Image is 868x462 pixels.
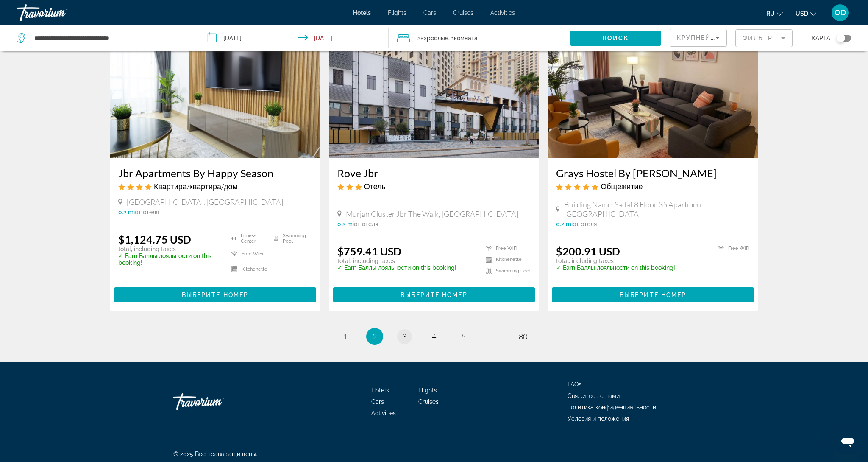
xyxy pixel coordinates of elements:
span: Взрослые [420,35,448,42]
button: Change language [766,7,783,20]
button: Поиск [570,31,661,46]
a: Cruises [453,9,473,16]
mat-select: Sort by [677,33,720,43]
span: Выберите номер [401,291,467,298]
span: Выберите номер [182,291,248,298]
p: ✓ Earn Баллы лояльности on this booking! [556,264,675,271]
span: 2 [373,332,377,341]
a: Activities [490,9,515,16]
button: Toggle map [830,34,851,42]
p: total, including taxes [337,258,456,264]
a: Travorium [173,389,258,414]
span: Отель [364,182,386,191]
ins: $200.91 USD [556,245,620,258]
span: Комната [454,35,478,42]
button: Filter [735,29,793,48]
span: Крупнейшие сбережения [677,34,780,41]
li: Kitchenette [227,263,270,274]
span: Общежитие [601,182,643,191]
li: Free WiFi [714,245,750,252]
a: Свяжитесь с нами [568,392,620,399]
nav: Pagination [110,328,758,345]
iframe: Schaltfläche zum Öffnen des Messaging-Fensters [834,428,861,455]
span: Murjan Cluster Jbr The Walk, [GEOGRAPHIC_DATA] [346,209,518,218]
p: ✓ Earn Баллы лояльности on this booking! [118,252,221,266]
a: Hotels [371,387,389,394]
a: Cars [423,9,436,16]
button: Выберите номер [552,287,754,302]
span: 0.2 mi [118,209,135,216]
a: Activities [371,410,396,417]
span: [GEOGRAPHIC_DATA], [GEOGRAPHIC_DATA] [127,197,283,207]
a: Hotels [353,9,371,16]
span: 5 [462,332,466,341]
a: Flights [418,387,437,394]
li: Kitchenette [481,256,531,263]
a: Выберите номер [333,289,535,298]
p: total, including taxes [118,246,221,252]
a: FAQs [568,381,581,388]
img: Hotel image [329,22,540,158]
span: политика конфиденциальности [568,404,656,411]
span: , 1 [448,32,478,44]
div: 5 star Hostel [556,182,750,191]
a: Cruises [418,398,439,405]
span: Поиск [602,35,629,42]
span: 3 [402,332,406,341]
span: 2 [417,32,448,44]
li: Free WiFi [481,245,531,252]
div: 4 star Apartment [118,182,312,191]
button: Change currency [796,7,816,20]
span: Квартира/квартира/дом [154,182,238,191]
button: Выберите номер [114,287,316,302]
img: Hotel image [548,22,758,158]
li: Fitness Center [227,233,270,244]
a: Grays Hostel By [PERSON_NAME] [556,167,750,179]
span: ... [491,332,496,341]
button: User Menu [829,4,851,22]
a: Условия и положения [568,415,629,422]
span: USD [796,10,808,17]
span: 4 [432,332,436,341]
span: 80 [519,332,527,341]
span: © 2025 Все права защищены. [173,451,257,457]
a: Rove Jbr [337,167,531,179]
li: Swimming Pool [270,233,312,244]
p: total, including taxes [556,258,675,264]
a: Travorium [17,2,102,24]
span: 0.2 mi [337,221,354,227]
div: 3 star Hotel [337,182,531,191]
span: Building Name: Sadaf 8 Floor:35 Apartment:[GEOGRAPHIC_DATA] [564,200,750,218]
span: от отеля [135,209,159,216]
span: от отеля [573,221,597,227]
p: ✓ Earn Баллы лояльности on this booking! [337,264,456,271]
span: OD [835,8,846,17]
span: Выберите номер [620,291,686,298]
a: Jbr Apartments By Happy Season [118,167,312,179]
button: Travelers: 2 adults, 0 children [389,25,570,51]
ins: $1,124.75 USD [118,233,191,246]
img: Hotel image [110,22,320,158]
span: ru [766,10,775,17]
a: Flights [388,9,406,16]
a: Cars [371,398,384,405]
